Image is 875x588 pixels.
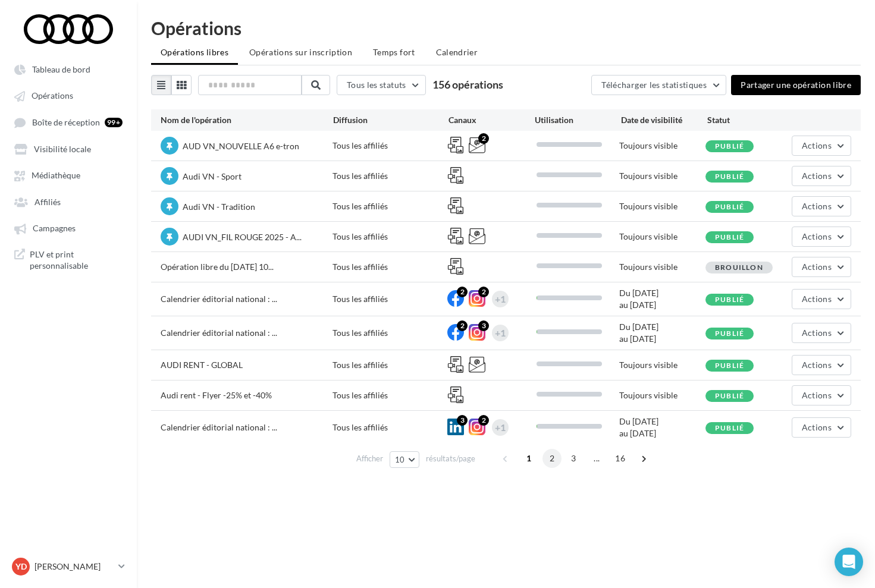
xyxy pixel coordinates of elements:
a: Affiliés [7,191,130,212]
span: Publié [715,202,744,211]
a: Opérations [7,84,130,106]
div: Tous les affiliés [333,293,447,305]
span: AUD VN_NOUVELLE A6 e-tron [183,141,299,151]
div: Toujours visible [619,140,705,152]
span: 1 [519,449,538,468]
span: Publié [715,295,744,304]
div: Tous les affiliés [333,359,447,371]
span: ... [587,449,606,468]
span: 2 [542,449,562,468]
div: 2 [457,287,468,297]
span: Affiliés [35,197,61,207]
span: Opérations sur inscription [249,47,352,57]
span: 10 [395,455,405,464]
button: Actions [792,136,851,156]
span: Publié [715,391,744,400]
a: Boîte de réception 99+ [7,111,130,133]
span: Publié [715,232,744,241]
div: 3 [457,415,468,426]
span: Actions [802,231,832,241]
a: PLV et print personnalisable [7,244,130,276]
span: Actions [802,140,832,150]
span: Opération libre du [DATE] 10... [161,262,274,272]
a: Visibilité locale [7,138,130,159]
a: Campagnes [7,217,130,238]
button: Actions [792,257,851,277]
button: Actions [792,289,851,309]
div: 3 [478,320,489,331]
div: Tous les affiliés [333,170,447,182]
span: Opérations [32,91,73,101]
span: 16 [610,449,630,468]
span: AUDI RENT - GLOBAL [161,360,243,370]
div: Canaux [449,114,535,126]
span: Calendrier éditorial national : ... [161,294,277,304]
button: 10 [390,451,420,468]
span: Campagnes [33,224,76,234]
div: Toujours visible [619,200,705,212]
div: Toujours visible [619,359,705,371]
div: Diffusion [333,114,449,126]
a: Tableau de bord [7,58,130,80]
span: Brouillon [715,263,763,272]
div: Tous les affiliés [333,140,447,152]
span: Médiathèque [32,171,80,181]
div: Du [DATE] au [DATE] [619,321,705,345]
div: +1 [495,325,506,341]
div: Toujours visible [619,261,705,273]
div: Date de visibilité [621,114,707,126]
span: Actions [802,294,832,304]
div: Du [DATE] au [DATE] [619,287,705,311]
div: Toujours visible [619,389,705,401]
button: Actions [792,323,851,343]
div: Open Intercom Messenger [835,548,863,576]
button: Partager une opération libre [731,75,861,95]
span: Tableau de bord [32,64,90,74]
span: YD [15,561,27,573]
button: Actions [792,227,851,247]
span: Calendrier éditorial national : ... [161,328,277,338]
span: Télécharger les statistiques [601,80,707,90]
span: Publié [715,423,744,432]
div: Utilisation [535,114,621,126]
span: Actions [802,422,832,432]
span: Visibilité locale [34,144,91,154]
div: Tous les affiliés [333,389,447,401]
span: 156 opérations [432,78,503,91]
div: Opérations [151,19,861,37]
div: Nom de l'opération [161,114,333,126]
span: Publié [715,329,744,338]
span: Publié [715,172,744,181]
div: Tous les affiliés [333,231,447,243]
button: Actions [792,385,851,405]
div: Tous les affiliés [333,327,447,339]
button: Télécharger les statistiques [591,75,726,95]
div: 99+ [105,118,123,127]
button: Actions [792,166,851,186]
span: Actions [802,201,832,211]
span: AUDI VN_FIL ROUGE 2025 - A... [183,232,302,242]
span: 3 [564,449,583,468]
span: Audi rent - Flyer -25% et -40% [161,390,272,400]
button: Actions [792,196,851,216]
div: Toujours visible [619,170,705,182]
span: Actions [802,262,832,272]
a: Médiathèque [7,164,130,185]
div: 2 [478,415,489,426]
span: Publié [715,361,744,370]
a: YD [PERSON_NAME] [10,555,127,578]
div: Tous les affiliés [333,261,447,273]
div: Toujours visible [619,231,705,243]
span: Audi VN - Sport [183,171,242,181]
span: Afficher [356,453,383,464]
span: Actions [802,360,832,370]
p: [PERSON_NAME] [35,561,114,573]
span: Actions [802,328,832,338]
span: Calendrier éditorial national : ... [161,422,277,432]
span: Publié [715,142,744,150]
span: Audi VN - Tradition [183,202,255,212]
span: Actions [802,171,832,181]
span: Temps fort [373,47,415,57]
span: Actions [802,390,832,400]
div: 2 [478,287,489,297]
